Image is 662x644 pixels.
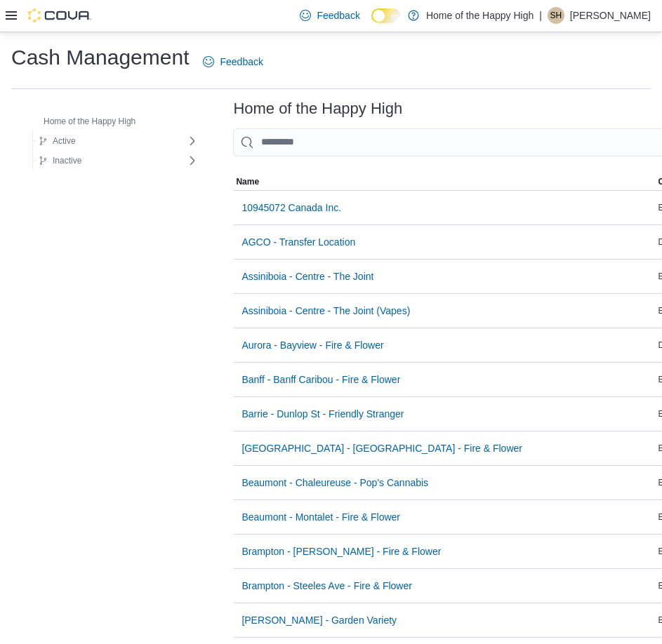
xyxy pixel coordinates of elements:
a: Feedback [294,1,365,29]
a: Feedback [197,48,268,76]
h1: Cash Management [11,43,189,72]
span: Assiniboia - Centre - The Joint (Vapes) [241,304,410,318]
button: Beaumont - Montalet - Fire & Flower [236,503,406,531]
p: Home of the Happy High [426,7,534,24]
input: Dark Mode [371,8,401,23]
button: [GEOGRAPHIC_DATA] - [GEOGRAPHIC_DATA] - Fire & Flower [236,434,528,462]
span: Aurora - Bayview - Fire & Flower [241,338,383,352]
span: Feedback [317,8,359,22]
button: Active [33,133,81,149]
span: 10945072 Canada Inc. [241,201,341,215]
span: Dark Mode [371,23,372,24]
span: AGCO - Transfer Location [241,235,355,249]
img: Cova [28,8,91,22]
span: Feedback [220,55,263,69]
button: Barrie - Dunlop St - Friendly Stranger [236,400,409,428]
button: Brampton - [PERSON_NAME] - Fire & Flower [236,537,446,565]
button: Home of the Happy High [24,113,141,130]
span: Active [53,135,76,147]
span: Brampton - Steeles Ave - Fire & Flower [241,579,412,593]
span: Brampton - [PERSON_NAME] - Fire & Flower [241,544,441,558]
h3: Home of the Happy High [233,100,402,117]
p: [PERSON_NAME] [570,7,651,24]
button: Aurora - Bayview - Fire & Flower [236,331,389,359]
span: Banff - Banff Caribou - Fire & Flower [241,373,400,387]
button: Assiniboia - Centre - The Joint [236,262,379,290]
span: Inactive [53,155,81,166]
button: Inactive [33,152,87,169]
span: Barrie - Dunlop St - Friendly Stranger [241,407,404,421]
span: Name [236,176,259,187]
div: Spencer Harrison [548,7,564,24]
button: Beaumont - Chaleureuse - Pop's Cannabis [236,469,434,497]
span: SH [550,7,562,24]
button: Name [233,173,655,190]
span: Assiniboia - Centre - The Joint [241,269,373,283]
span: Home of the Happy High [44,116,135,127]
button: Banff - Banff Caribou - Fire & Flower [236,365,406,394]
p: | [539,7,542,24]
button: 10945072 Canada Inc. [236,194,347,222]
span: Beaumont - Montalet - Fire & Flower [241,510,400,524]
span: [GEOGRAPHIC_DATA] - [GEOGRAPHIC_DATA] - Fire & Flower [241,441,522,455]
button: [PERSON_NAME] - Garden Variety [236,606,402,634]
span: Beaumont - Chaleureuse - Pop's Cannabis [241,476,428,490]
button: AGCO - Transfer Location [236,228,361,256]
button: Brampton - Steeles Ave - Fire & Flower [236,572,418,600]
span: [PERSON_NAME] - Garden Variety [241,613,397,627]
button: Assiniboia - Centre - The Joint (Vapes) [236,297,416,325]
